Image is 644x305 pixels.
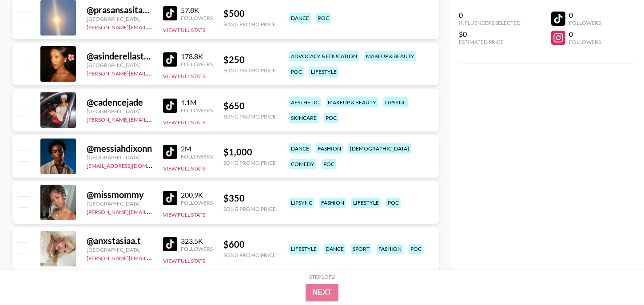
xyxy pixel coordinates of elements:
div: 200.9K [181,190,213,199]
div: Followers [569,39,601,45]
div: lifestyle [289,244,318,254]
img: TikTok [163,145,177,159]
div: @ asinderellastory [87,51,152,62]
div: Followers [181,199,213,206]
div: Song Promo Price [223,113,276,120]
div: [GEOGRAPHIC_DATA] [87,154,152,161]
div: Song Promo Price [223,159,276,166]
img: TikTok [163,99,177,113]
div: lifestyle [351,198,381,208]
div: fashion [377,244,403,254]
div: makeup & beauty [364,51,416,61]
div: 2M [181,144,213,153]
div: $ 1,000 [223,147,276,158]
div: dance [289,13,311,23]
div: @ prasansasitaula [87,4,152,16]
button: View Full Stats [163,73,205,79]
div: dance [324,244,346,254]
div: 0 [459,11,521,20]
a: [PERSON_NAME][EMAIL_ADDRESS][DOMAIN_NAME] [87,68,218,77]
img: TikTok [163,237,177,251]
div: lipsync [383,97,408,107]
button: View Full Stats [163,119,205,126]
div: @ messiahdixonn [87,143,152,154]
div: 178.8K [181,52,213,61]
div: Song Promo Price [223,252,276,258]
div: 57.8K [181,6,213,15]
div: $0 [459,30,521,39]
div: dance [289,143,311,154]
button: View Full Stats [163,165,205,172]
div: advocacy & education [289,51,359,61]
div: [GEOGRAPHIC_DATA] [87,200,152,207]
div: comedy [289,159,316,169]
a: [EMAIL_ADDRESS][DOMAIN_NAME] [87,161,176,169]
div: [GEOGRAPHIC_DATA] [87,108,152,115]
div: poc [322,159,336,169]
div: 0 [569,11,601,20]
div: $ 600 [223,239,276,250]
div: poc [316,13,331,23]
div: Influencers Selected [459,20,521,26]
div: $ 250 [223,54,276,65]
div: poc [386,198,401,208]
div: Song Promo Price [223,206,276,212]
a: [PERSON_NAME][EMAIL_ADDRESS][DOMAIN_NAME] [87,22,218,31]
iframe: Drift Widget Chat Controller [600,261,633,294]
a: [PERSON_NAME][EMAIL_ADDRESS][DOMAIN_NAME] [87,115,218,123]
div: skincare [289,113,318,123]
div: [DEMOGRAPHIC_DATA] [348,143,411,154]
div: aesthetic [289,97,321,107]
div: 0 [569,30,601,39]
button: View Full Stats [163,211,205,218]
div: Song Promo Price [223,21,276,28]
button: View Full Stats [163,257,205,264]
div: fashion [319,198,346,208]
div: 1.1M [181,98,213,107]
img: TikTok [163,6,177,20]
div: lifestyle [309,67,338,77]
a: [PERSON_NAME][EMAIL_ADDRESS][DOMAIN_NAME] [87,253,218,261]
div: Followers [181,107,213,114]
div: poc [324,113,338,123]
div: poc [409,244,423,254]
div: lipsync [289,198,314,208]
div: Step 1 of 2 [309,273,335,280]
div: poc [289,67,304,77]
div: Song Promo Price [223,67,276,74]
div: [GEOGRAPHIC_DATA] [87,62,152,68]
button: Next [306,284,339,301]
div: sport [351,244,371,254]
button: View Full Stats [163,27,205,33]
div: $ 500 [223,8,276,19]
div: 323.5K [181,237,213,246]
img: TikTok [163,52,177,67]
div: makeup & beauty [326,97,378,107]
div: [GEOGRAPHIC_DATA] [87,246,152,253]
div: [GEOGRAPHIC_DATA] [87,16,152,22]
img: TikTok [163,191,177,205]
div: Followers [181,15,213,21]
a: [PERSON_NAME][EMAIL_ADDRESS][DOMAIN_NAME] [87,207,218,215]
div: Followers [569,20,601,26]
div: fashion [316,143,343,154]
div: @ missmommy [87,189,152,200]
div: @ anxstasiaa.t [87,235,152,246]
div: Estimated Price [459,39,521,45]
div: Followers [181,153,213,160]
div: $ 350 [223,193,276,204]
div: @ cadencejade [87,97,152,108]
div: Followers [181,246,213,252]
div: $ 650 [223,100,276,111]
div: Followers [181,61,213,67]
